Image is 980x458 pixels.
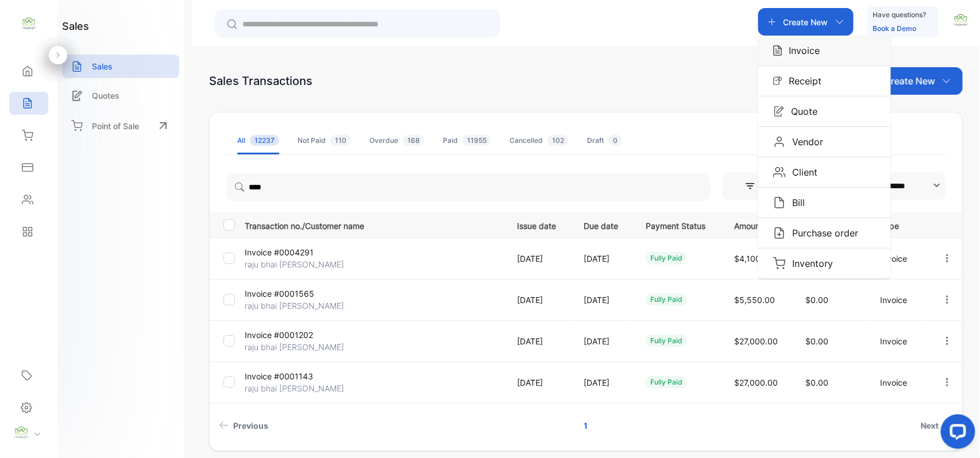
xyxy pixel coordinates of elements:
span: $0.00 [806,336,829,346]
button: Create New [873,67,963,95]
div: Not Paid [298,135,351,146]
p: Client [786,165,818,179]
span: $5,550.00 [734,295,775,305]
span: 0 [608,135,622,146]
p: Invoice #0001202 [245,329,331,341]
img: logo [20,15,37,32]
p: [DATE] [584,294,622,306]
p: [DATE] [518,253,561,265]
img: profile [13,424,30,441]
p: Amount [734,218,782,232]
span: 12237 [250,135,279,146]
p: Vendor [786,135,824,149]
img: Icon [773,227,786,239]
p: raju bhai [PERSON_NAME] [245,341,344,353]
div: fully paid [646,293,687,306]
p: Invoice [881,377,918,389]
ul: Pagination [210,415,962,436]
img: Icon [773,76,782,86]
p: [DATE] [518,335,561,347]
a: Previous page [214,415,273,436]
p: Invoice #0001143 [245,370,331,382]
p: Bill [786,196,805,209]
a: Sales [62,55,179,78]
p: [DATE] [518,294,561,306]
p: Due date [584,218,622,232]
img: avatar [952,11,970,29]
p: Create New [884,74,935,88]
div: fully paid [646,376,687,389]
span: $27,000.00 [734,378,778,387]
span: $27,000.00 [734,336,778,346]
iframe: LiveChat chat widget [932,410,980,458]
a: Next page [916,415,958,436]
p: raju bhai [PERSON_NAME] [245,300,344,312]
span: 11955 [462,135,491,146]
a: Page 1 is your current page [570,415,602,436]
a: Point of Sale [62,113,179,138]
p: Invoice #0001565 [245,288,331,300]
p: Invoice [881,294,918,306]
p: Point of Sale [92,120,139,132]
span: $0.00 [806,295,829,305]
span: Next [921,420,939,432]
button: Create NewIconInvoiceIconReceiptIconQuoteIconVendorIconClientIconBillIconPurchase orderIconInventory [758,8,854,36]
span: Previous [233,420,268,432]
a: Book a Demo [873,24,917,33]
p: [DATE] [584,377,622,389]
button: avatar [952,8,970,36]
p: Transaction no./Customer name [245,218,503,232]
p: Sales [92,60,113,72]
div: All [237,135,279,146]
img: Icon [773,106,785,117]
p: Quote [785,104,818,118]
span: 102 [547,135,569,146]
img: Icon [773,135,786,148]
p: Quotes [92,90,119,102]
p: raju bhai [PERSON_NAME] [245,382,344,394]
img: Icon [773,166,786,178]
p: Have questions? [873,9,927,21]
div: Overdue [369,135,425,146]
p: [DATE] [518,377,561,389]
div: Paid [443,135,491,146]
div: fully paid [646,252,687,265]
img: Icon [773,196,786,209]
span: $0.00 [806,378,829,387]
p: [DATE] [584,335,622,347]
h1: sales [62,18,89,34]
p: Receipt [782,74,822,88]
div: Sales Transactions [209,72,312,90]
p: Purchase order [786,226,859,240]
span: 110 [330,135,351,146]
p: raju bhai [PERSON_NAME] [245,258,344,270]
p: Payment Status [646,218,711,232]
span: $4,100.00 [734,254,773,263]
img: Icon [773,257,786,270]
p: Invoice [881,253,918,265]
p: [DATE] [584,253,622,265]
p: Invoice [881,335,918,347]
p: Invoice #0004291 [245,246,331,258]
div: fully paid [646,335,687,347]
p: Type [881,218,918,232]
p: Inventory [786,257,834,270]
span: 168 [403,135,425,146]
p: Invoice [782,44,820,57]
div: Cancelled [510,135,569,146]
p: Create New [784,16,828,28]
div: Draft [587,135,622,146]
img: Icon [773,45,782,56]
a: Quotes [62,84,179,107]
p: Issue date [518,218,561,232]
